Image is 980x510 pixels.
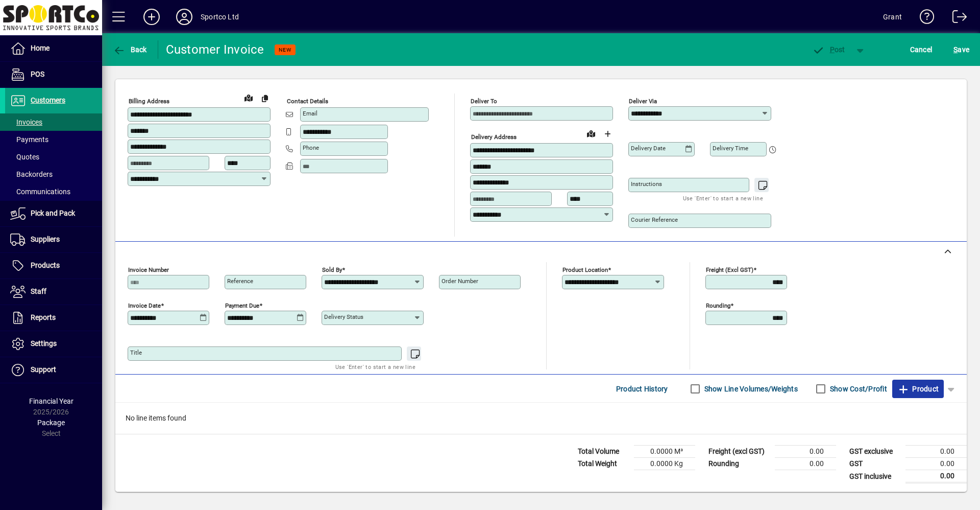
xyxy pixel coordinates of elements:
[5,305,102,331] a: Reports
[10,118,42,126] span: Invoices
[953,41,969,58] span: ave
[31,365,56,374] span: Support
[324,313,363,320] mat-label: Delivery status
[31,339,57,347] span: Settings
[102,40,158,59] app-page-header-button: Back
[912,2,935,35] a: Knowledge Base
[905,458,967,470] td: 0.00
[128,266,169,273] mat-label: Invoice number
[631,216,678,223] mat-label: Courier Reference
[31,235,60,243] span: Suppliers
[897,381,939,397] span: Product
[168,8,201,26] button: Profile
[10,188,70,196] span: Communications
[5,166,102,183] a: Backorders
[335,361,415,373] mat-hint: Use 'Enter' to start a new line
[227,277,253,285] mat-label: Reference
[844,446,905,458] td: GST exclusive
[31,70,44,78] span: POS
[5,357,102,383] a: Support
[201,9,239,25] div: Sportco Ltd
[5,148,102,166] a: Quotes
[5,279,102,305] a: Staff
[599,126,616,142] button: Choose address
[37,419,65,427] span: Package
[616,381,668,397] span: Product History
[612,380,672,398] button: Product History
[908,40,935,59] button: Cancel
[634,446,695,458] td: 0.0000 M³
[706,302,730,309] mat-label: Rounding
[5,113,102,131] a: Invoices
[775,458,836,470] td: 0.00
[5,331,102,357] a: Settings
[629,98,657,105] mat-label: Deliver via
[130,349,142,356] mat-label: Title
[5,62,102,87] a: POS
[5,253,102,279] a: Products
[10,170,53,178] span: Backorders
[128,302,161,309] mat-label: Invoice date
[31,313,56,321] span: Reports
[31,209,75,217] span: Pick and Pack
[883,9,902,25] div: Grant
[631,180,662,188] mat-label: Instructions
[471,98,497,105] mat-label: Deliver To
[844,458,905,470] td: GST
[257,90,273,106] button: Copy to Delivery address
[442,277,478,285] mat-label: Order number
[562,266,608,273] mat-label: Product location
[225,302,259,309] mat-label: Payment due
[573,446,634,458] td: Total Volume
[31,44,50,52] span: Home
[31,287,46,295] span: Staff
[807,40,850,59] button: Post
[322,266,342,273] mat-label: Sold by
[5,201,102,226] a: Pick and Pack
[910,41,933,58] span: Cancel
[5,183,102,200] a: Communications
[775,446,836,458] td: 0.00
[702,384,798,394] label: Show Line Volumes/Weights
[703,458,775,470] td: Rounding
[634,458,695,470] td: 0.0000 Kg
[573,458,634,470] td: Total Weight
[828,384,887,394] label: Show Cost/Profit
[115,403,967,434] div: No line items found
[631,145,666,152] mat-label: Delivery date
[945,2,967,35] a: Logout
[713,145,748,152] mat-label: Delivery time
[31,261,60,269] span: Products
[113,45,147,54] span: Back
[830,45,835,54] span: P
[683,192,763,204] mat-hint: Use 'Enter' to start a new line
[951,40,972,59] button: Save
[303,144,319,151] mat-label: Phone
[10,135,48,144] span: Payments
[10,153,39,161] span: Quotes
[706,266,753,273] mat-label: Freight (excl GST)
[905,446,967,458] td: 0.00
[953,45,958,54] span: S
[5,131,102,148] a: Payments
[240,89,257,106] a: View on map
[29,397,73,405] span: Financial Year
[31,96,65,104] span: Customers
[166,41,264,58] div: Customer Invoice
[703,446,775,458] td: Freight (excl GST)
[5,227,102,252] a: Suppliers
[279,47,291,53] span: NEW
[844,470,905,483] td: GST inclusive
[892,380,944,398] button: Product
[5,36,102,61] a: Home
[583,125,599,142] a: View on map
[812,45,845,54] span: ost
[135,8,168,26] button: Add
[110,40,150,59] button: Back
[303,110,317,117] mat-label: Email
[905,470,967,483] td: 0.00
